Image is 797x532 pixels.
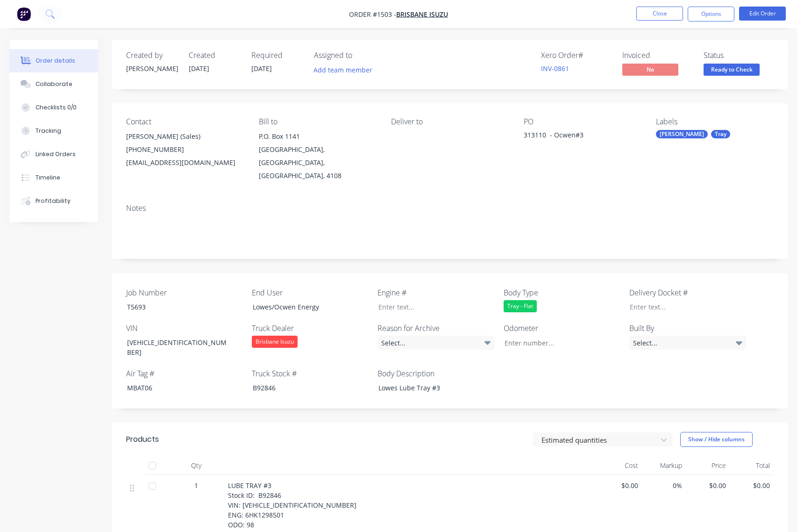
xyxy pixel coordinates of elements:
[9,166,98,189] button: Timeline
[629,323,746,334] label: Built By
[377,368,494,379] label: Body Description
[739,7,786,21] button: Edit Order
[349,10,396,19] span: Order #1503 -
[598,456,642,475] div: Cost
[36,80,72,88] div: Collaborate
[688,7,734,22] button: Options
[9,119,98,143] button: Tracking
[733,481,770,490] span: $0.00
[680,432,753,447] button: Show / Hide columns
[391,117,509,126] div: Deliver to
[656,130,708,138] div: [PERSON_NAME]
[690,481,726,490] span: $0.00
[126,51,178,60] div: Created by
[541,64,569,73] a: INV-0861
[17,7,31,21] img: Factory
[259,130,377,182] div: P.O. Box 1141[GEOGRAPHIC_DATA], [GEOGRAPHIC_DATA], [GEOGRAPHIC_DATA], 4108
[371,381,488,395] div: Lowes Lube Tray #3
[126,143,244,156] div: [PHONE_NUMBER]
[314,51,407,60] div: Assigned to
[9,49,98,72] button: Order details
[9,189,98,213] button: Profitability
[252,323,369,334] label: Truck Dealer
[120,300,236,314] div: T5693
[622,64,678,75] span: No
[126,323,243,334] label: VIN
[126,156,244,169] div: [EMAIL_ADDRESS][DOMAIN_NAME]
[251,51,303,60] div: Required
[602,481,638,490] span: $0.00
[36,150,76,158] div: Linked Orders
[126,130,244,169] div: [PERSON_NAME] (Sales)[PHONE_NUMBER][EMAIL_ADDRESS][DOMAIN_NAME]
[636,7,683,21] button: Close
[36,103,77,112] div: Checklists 0/0
[711,130,730,138] div: Tray
[622,51,692,60] div: Invoiced
[686,456,730,475] div: Price
[504,287,620,298] label: Body Type
[9,96,98,119] button: Checklists 0/0
[36,127,61,135] div: Tracking
[504,323,620,334] label: Odometer
[541,51,611,60] div: Xero Order #
[126,368,243,379] label: Air Tag #
[730,456,774,475] div: Total
[377,336,494,350] div: Select...
[9,143,98,166] button: Linked Orders
[252,336,298,348] div: Brisbane Isuzu
[629,336,746,350] div: Select...
[126,434,159,445] div: Products
[194,481,198,490] span: 1
[377,323,494,334] label: Reason for Archive
[126,117,244,126] div: Contact
[252,287,369,298] label: End User
[704,51,774,60] div: Status
[189,64,209,73] span: [DATE]
[36,173,60,182] div: Timeline
[36,57,75,65] div: Order details
[120,336,236,359] div: [VEHICLE_IDENTIFICATION_NUMBER]
[126,287,243,298] label: Job Number
[309,64,377,76] button: Add team member
[126,64,178,73] div: [PERSON_NAME]
[704,64,760,75] span: Ready to Check
[646,481,682,490] span: 0%
[656,117,774,126] div: Labels
[642,456,686,475] div: Markup
[9,72,98,96] button: Collaborate
[251,64,272,73] span: [DATE]
[36,197,71,205] div: Profitability
[524,130,640,143] div: 313110 - Ocwen#3
[189,51,240,60] div: Created
[245,381,362,395] div: B92846
[396,10,448,19] a: Brisbane Isuzu
[126,204,774,213] div: Notes
[168,456,224,475] div: Qty
[259,130,377,143] div: P.O. Box 1141
[497,336,620,350] input: Enter number...
[245,300,362,314] div: Lowes/Ocwen Energy
[377,287,494,298] label: Engine #
[259,143,377,182] div: [GEOGRAPHIC_DATA], [GEOGRAPHIC_DATA], [GEOGRAPHIC_DATA], 4108
[704,64,760,78] button: Ready to Check
[259,117,377,126] div: Bill to
[504,300,537,312] div: Tray - Flat
[629,287,746,298] label: Delivery Docket #
[314,64,377,76] button: Add team member
[524,117,641,126] div: PO
[252,368,369,379] label: Truck Stock #
[126,130,244,143] div: [PERSON_NAME] (Sales)
[120,381,236,395] div: MBAT06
